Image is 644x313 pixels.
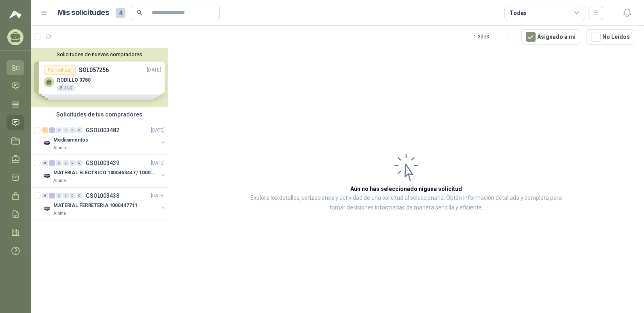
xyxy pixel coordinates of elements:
p: GSOL003438 [86,193,119,199]
p: [DATE] [151,159,165,167]
img: Company Logo [42,171,52,181]
button: Asignado a mi [521,29,580,44]
p: Explora los detalles, cotizaciones y actividad de una solicitud al seleccionarla. Obtén informaci... [249,193,563,213]
div: 1 [42,127,48,133]
h3: Aún no has seleccionado niguna solicitud [350,184,462,193]
div: 0 [56,160,62,166]
div: 0 [63,127,69,133]
a: 0 1 0 0 0 0 GSOL003439[DATE] Company LogoMATERIAL ELECTRICO 1000463447 / 1000465800Alpina [42,158,166,184]
div: 0 [42,193,48,199]
p: Alpina [53,178,66,184]
div: Solicitudes de tus compradores [31,107,168,122]
div: 1 [49,160,55,166]
p: MATERIAL FERRETERIA 1000447711 [53,202,137,209]
div: Solicitudes de nuevos compradoresPor cotizarSOL057256[DATE] RODILLO 37808 UNDPor cotizarSOL057222... [31,48,168,107]
p: GSOL003482 [86,127,119,133]
span: search [137,10,142,15]
div: 0 [70,193,76,199]
h1: Mis solicitudes [57,7,109,19]
a: 0 1 0 0 0 0 GSOL003438[DATE] Company LogoMATERIAL FERRETERIA 1000447711Alpina [42,191,166,217]
a: 1 1 0 0 0 0 GSOL003482[DATE] Company LogoMedicamentosAlpina [42,125,166,151]
p: Medicamentos [53,136,88,144]
p: Alpina [53,145,66,151]
div: 0 [76,193,83,199]
div: 0 [76,160,83,166]
p: [DATE] [151,127,165,134]
img: Company Logo [42,138,52,148]
p: Alpina [53,210,66,217]
div: 0 [56,193,62,199]
div: 0 [70,160,76,166]
div: Todas [510,8,527,17]
div: 1 - 3 de 3 [474,30,515,43]
div: 1 [49,193,55,199]
p: MATERIAL ELECTRICO 1000463447 / 1000465800 [53,169,154,177]
div: 0 [63,160,69,166]
div: 0 [63,193,69,199]
p: [DATE] [151,192,165,200]
div: 0 [70,127,76,133]
div: 1 [49,127,55,133]
button: Solicitudes de nuevos compradores [34,51,165,57]
div: 0 [56,127,62,133]
div: 0 [76,127,83,133]
p: GSOL003439 [86,160,119,166]
img: Company Logo [42,204,52,214]
div: 0 [42,160,48,166]
span: 4 [116,8,125,18]
img: Logo peakr [9,10,21,19]
button: No Leídos [587,29,634,44]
